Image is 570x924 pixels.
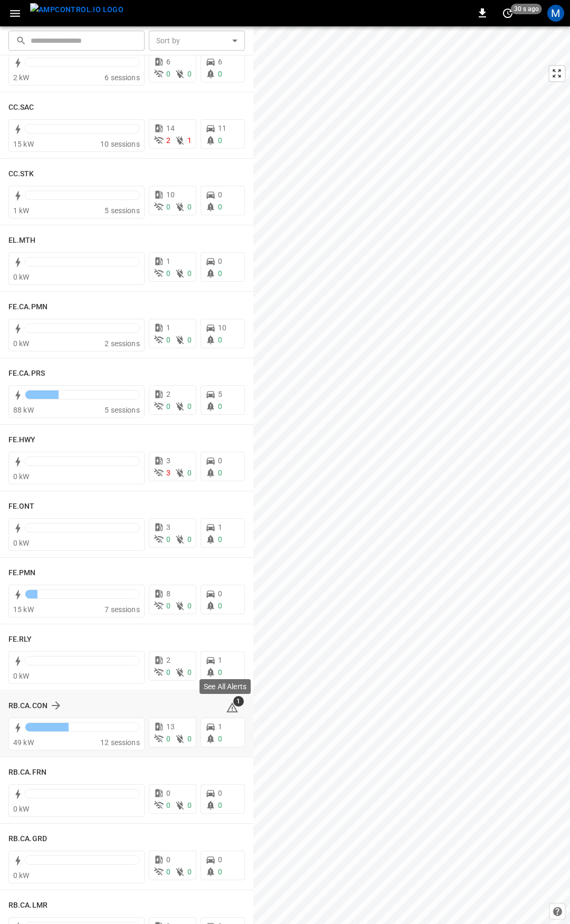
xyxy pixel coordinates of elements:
span: 0 [218,801,222,809]
canvas: Map [253,26,570,924]
span: 0 [218,136,222,145]
span: 1 [218,656,222,664]
span: 0 [218,735,222,743]
h6: FE.HWY [8,434,36,446]
h6: FE.CA.PMN [8,301,47,313]
span: 15 kW [13,605,34,614]
span: 7 sessions [104,605,140,614]
span: 0 kW [13,805,30,813]
span: 1 kW [13,206,30,215]
span: 0 [166,602,170,610]
h6: RB.CA.LMR [8,900,47,911]
span: 1 [233,696,244,707]
span: 0 [218,203,222,211]
span: 0 [166,535,170,544]
span: 15 kW [13,140,34,148]
span: 0 [187,602,192,610]
span: 2 sessions [104,339,140,348]
span: 5 sessions [104,206,140,215]
span: 0 [218,868,222,876]
span: 6 [218,58,222,66]
img: ampcontrol.io logo [30,3,123,16]
span: 0 [218,269,222,278]
span: 0 kW [13,273,30,281]
span: 0 [218,855,222,864]
span: 0 [218,402,222,411]
span: 1 [187,136,192,145]
span: 0 [187,801,192,809]
span: 0 kW [13,871,30,880]
span: 0 [187,336,192,344]
span: 49 kW [13,738,34,747]
span: 1 [218,523,222,531]
span: 2 kW [13,73,30,82]
span: 0 [166,336,170,344]
span: 2 [166,390,170,398]
span: 3 [166,469,170,477]
span: 0 [166,868,170,876]
span: 0 kW [13,339,30,348]
span: 0 [218,257,222,265]
span: 0 [218,456,222,465]
span: 0 [218,336,222,344]
span: 2 [166,136,170,145]
span: 0 [218,668,222,677]
span: 10 [166,190,175,199]
span: 0 [166,735,170,743]
div: profile-icon [547,5,564,22]
span: 0 [166,203,170,211]
span: 0 [187,203,192,211]
span: 11 [218,124,226,132]
span: 0 kW [13,672,30,680]
span: 5 sessions [104,406,140,414]
h6: CC.STK [8,168,34,180]
span: 0 [187,469,192,477]
span: 6 sessions [104,73,140,82]
span: 0 [187,668,192,677]
h6: FE.RLY [8,634,32,645]
span: 3 [166,456,170,465]
span: 14 [166,124,175,132]
span: 0 [218,602,222,610]
span: 8 [166,589,170,598]
span: 0 [187,535,192,544]
span: 0 [187,269,192,278]
span: 0 [218,589,222,598]
span: 0 [187,70,192,78]
span: 0 kW [13,539,30,547]
span: 12 sessions [100,738,140,747]
span: 30 s ago [511,4,542,14]
span: 13 [166,722,175,731]
span: 0 [218,535,222,544]
span: 0 [187,868,192,876]
span: 5 [218,390,222,398]
span: 0 [166,789,170,797]
span: 0 [166,402,170,411]
span: 3 [166,523,170,531]
span: 1 [218,722,222,731]
span: 6 [166,58,170,66]
button: set refresh interval [499,5,516,22]
span: 0 [218,190,222,199]
span: 2 [166,656,170,664]
span: 1 [166,323,170,332]
span: 0 kW [13,472,30,481]
span: 0 [166,269,170,278]
span: 0 [166,668,170,677]
span: 10 sessions [100,140,140,148]
span: 0 [187,735,192,743]
h6: RB.CA.GRD [8,833,47,845]
h6: EL.MTH [8,235,36,246]
span: 0 [166,70,170,78]
h6: FE.PMN [8,567,36,579]
span: 0 [166,855,170,864]
h6: RB.CA.FRN [8,767,46,778]
h6: FE.CA.PRS [8,368,45,379]
span: 10 [218,323,226,332]
span: 0 [218,789,222,797]
span: 1 [166,257,170,265]
p: See All Alerts [204,681,246,692]
span: 0 [218,70,222,78]
span: 0 [166,801,170,809]
h6: FE.ONT [8,501,35,512]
